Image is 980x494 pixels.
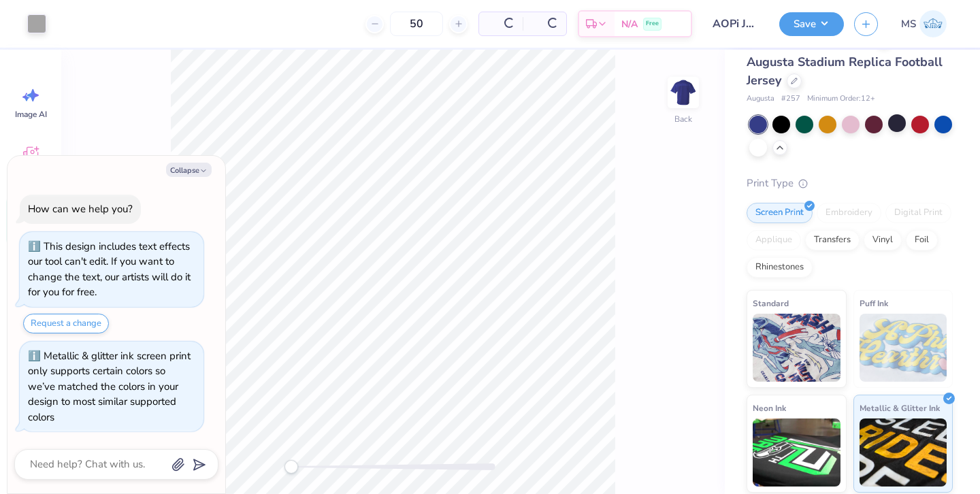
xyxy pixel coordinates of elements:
[864,230,902,250] div: Vinyl
[15,109,47,120] span: Image AI
[621,17,638,31] span: N/A
[860,418,947,487] img: Metallic & Glitter Ink
[674,113,692,125] div: Back
[747,203,813,223] div: Screen Print
[747,176,953,191] div: Print Type
[919,10,947,37] img: Madeline Schoner
[805,230,860,250] div: Transfers
[906,230,938,250] div: Foil
[753,418,840,487] img: Neon Ink
[753,401,786,415] span: Neon Ink
[901,16,916,32] span: MS
[28,202,133,216] div: How can we help you?
[779,12,844,36] button: Save
[747,93,774,105] span: Augusta
[28,349,191,424] div: Metallic & glitter ink screen print only supports certain colors so we’ve matched the colors in y...
[860,314,947,382] img: Puff Ink
[895,10,953,37] a: MS
[860,401,940,415] span: Metallic & Glitter Ink
[753,314,840,382] img: Standard
[390,12,443,36] input: – –
[702,10,769,37] input: Untitled Design
[807,93,875,105] span: Minimum Order: 12 +
[781,93,800,105] span: # 257
[23,314,109,333] button: Request a change
[885,203,951,223] div: Digital Print
[670,79,697,106] img: Back
[747,230,801,250] div: Applique
[166,163,212,177] button: Collapse
[860,296,888,310] span: Puff Ink
[747,54,943,88] span: Augusta Stadium Replica Football Jersey
[753,296,789,310] span: Standard
[747,257,813,278] div: Rhinestones
[28,240,191,299] div: This design includes text effects our tool can't edit. If you want to change the text, our artist...
[284,460,298,474] div: Accessibility label
[817,203,881,223] div: Embroidery
[646,19,659,29] span: Free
